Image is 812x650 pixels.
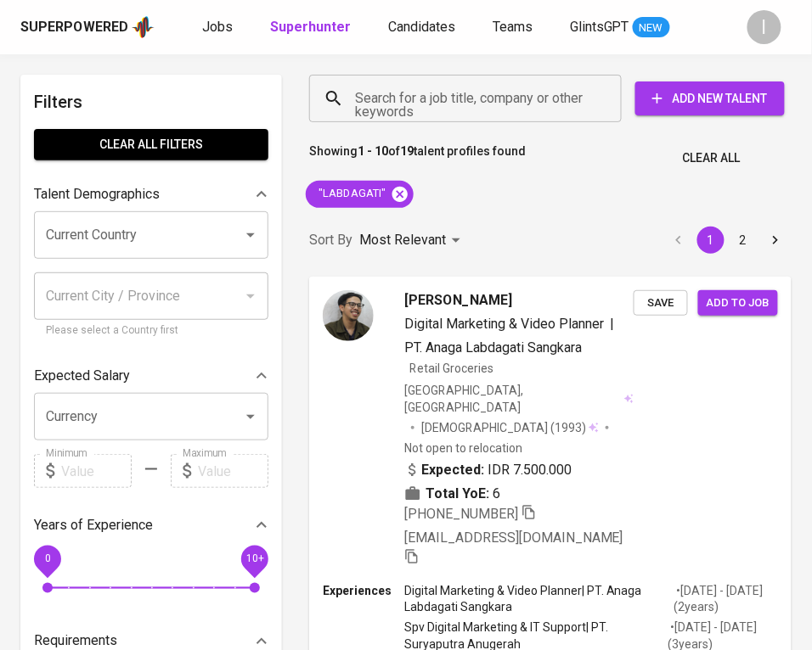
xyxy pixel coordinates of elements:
img: ec366c82be2db9aca0d7faa87d7a15bc.jpg [323,290,374,341]
p: Most Relevant [359,230,446,250]
span: NEW [633,20,670,36]
span: Save [642,294,679,313]
div: Years of Experience [34,508,268,542]
span: Add to job [707,294,770,313]
button: Open [239,223,262,247]
p: Digital Marketing & Video Planner | PT. Anaga Labdagati Sangkara [404,582,674,616]
p: Not open to relocation [404,440,522,457]
span: Add New Talent [649,88,771,109]
input: Value [198,454,268,488]
div: Most Relevant [359,225,466,256]
button: Go to page 2 [730,227,757,254]
a: Superhunter [270,17,354,38]
b: 19 [400,144,414,158]
span: Clear All [683,148,741,169]
div: Expected Salary [34,359,268,393]
span: [PHONE_NUMBER] [404,506,518,522]
h6: Filters [34,88,268,115]
button: Go to next page [762,227,789,254]
div: "LABDAGATI" [306,181,414,208]
span: [DEMOGRAPHIC_DATA] [421,419,550,436]
span: | [611,314,615,334]
button: Add New Talent [635,81,785,115]
span: [PERSON_NAME] [404,290,512,311]
span: PT. Anaga Labdagati Sangkara [404,339,582,356]
div: IDR 7.500.000 [404,460,572,480]
span: 10+ [245,553,263,565]
button: Clear All [676,143,747,174]
button: page 1 [697,227,725,254]
a: Superpoweredapp logo [20,14,155,40]
p: Showing of talent profiles found [309,143,526,174]
span: Candidates [388,19,455,35]
span: [EMAIL_ADDRESS][DOMAIN_NAME] [404,530,623,546]
div: (1993) [421,419,599,436]
b: Superhunter [270,19,351,35]
div: I [747,10,781,44]
button: Open [239,405,262,429]
span: Clear All filters [48,134,255,155]
p: Please select a Country first [46,322,257,339]
b: Total YoE: [426,484,489,504]
p: Sort By [309,230,352,250]
span: Jobs [202,19,233,35]
a: Jobs [202,17,236,38]
p: Talent Demographics [34,184,160,205]
span: Retail Groceries [409,361,493,375]
input: Value [61,454,132,488]
button: Add to job [698,290,778,317]
span: 6 [493,484,500,504]
span: Digital Marketing & Video Planner [404,316,604,332]
a: Teams [493,17,536,38]
b: 1 - 10 [358,144,388,158]
p: Expected Salary [34,366,130,386]
a: GlintsGPT NEW [570,17,670,38]
span: GlintsGPT [570,19,629,35]
p: Experiences [323,582,404,599]
span: 0 [44,553,50,565]
p: • [DATE] - [DATE] ( 2 years ) [674,582,778,616]
p: Years of Experience [34,515,153,535]
span: Teams [493,19,533,35]
div: Superpowered [20,18,128,37]
button: Clear All filters [34,129,268,160]
button: Save [634,290,688,317]
span: "LABDAGATI" [306,186,396,202]
a: Candidates [388,17,459,38]
img: app logo [132,14,155,40]
nav: pagination navigation [663,227,792,254]
div: Talent Demographics [34,177,268,211]
b: Expected: [421,460,484,480]
div: [GEOGRAPHIC_DATA], [GEOGRAPHIC_DATA] [404,382,634,416]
